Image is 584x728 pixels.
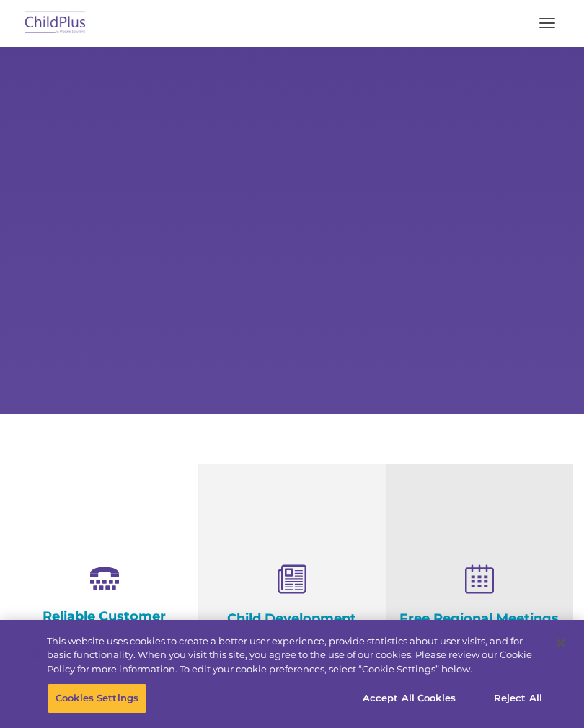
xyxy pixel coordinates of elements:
[355,683,464,714] button: Accept All Cookies
[22,608,187,640] h4: Reliable Customer Support
[397,611,562,626] h4: Free Regional Meetings
[48,683,146,714] button: Cookies Settings
[209,611,375,658] h4: Child Development Assessments in ChildPlus
[473,683,563,714] button: Reject All
[22,6,89,40] img: ChildPlus by Procare Solutions
[47,634,544,677] div: This website uses cookies to create a better user experience, provide statistics about user visit...
[545,627,577,659] button: Close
